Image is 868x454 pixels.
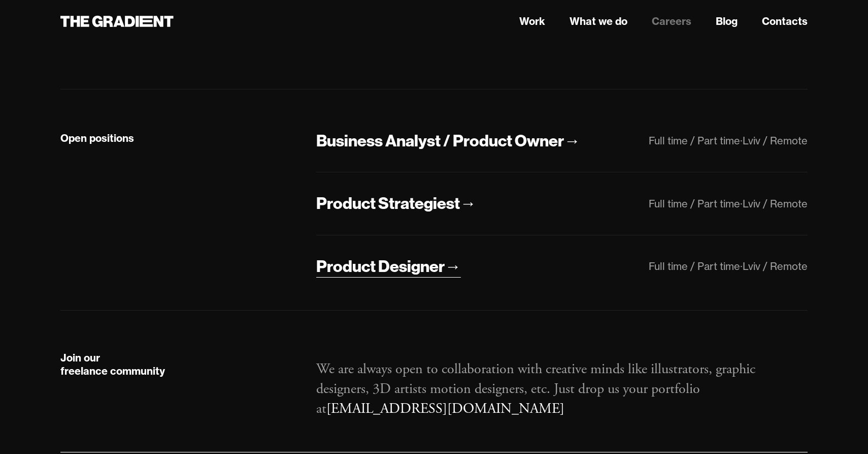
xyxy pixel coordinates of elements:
div: Full time / Part time [649,260,740,273]
div: Product Strategiest [316,193,460,214]
a: Blog [716,14,738,29]
div: · [740,260,743,273]
div: Lviv / Remote [743,197,808,210]
div: → [564,130,580,152]
div: Lviv / Remote [743,260,808,273]
a: Contacts [762,14,808,29]
div: Lviv / Remote [743,134,808,147]
p: We are always open to collaboration with creative minds like illustrators, graphic designers, 3D ... [316,359,808,419]
div: Business Analyst / Product Owner [316,130,564,152]
div: Full time / Part time [649,197,740,210]
strong: Join our freelance community [60,351,165,377]
div: Full time / Part time [649,134,740,147]
div: → [460,193,476,214]
strong: Open positions [60,132,134,144]
a: Product Strategiest→ [316,193,476,215]
div: · [740,197,743,210]
a: What we do [570,14,627,29]
div: Product Designer [316,256,445,277]
a: Careers [652,14,691,29]
div: · [740,134,743,147]
a: Work [519,14,545,29]
a: Business Analyst / Product Owner→ [316,130,580,152]
a: [EMAIL_ADDRESS][DOMAIN_NAME] [326,400,564,418]
a: Product Designer→ [316,256,461,278]
div: → [445,256,461,277]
